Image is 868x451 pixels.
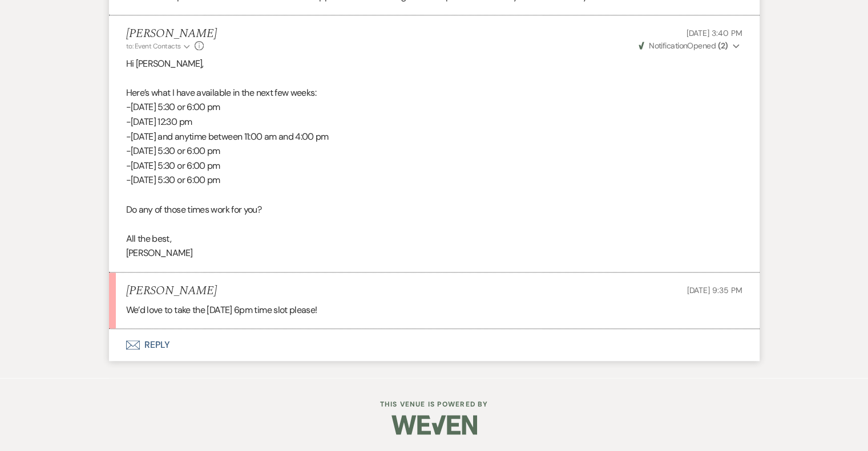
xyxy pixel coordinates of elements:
[126,86,742,100] p: Here’s what I have available in the next few weeks:
[717,40,728,51] strong: ( 2 )
[126,41,192,51] button: to: Event Contacts
[687,285,742,295] span: [DATE] 9:35 PM
[126,303,742,318] p: We’d love to take the [DATE] 6pm time slot please!
[639,40,728,51] span: Opened
[126,246,742,261] p: [PERSON_NAME]
[126,173,742,188] p: -[DATE] 5:30 or 6:00 pm
[126,129,742,144] p: -[DATE] and anytime between 11:00 am and 4:00 pm
[126,115,742,129] p: -[DATE] 12:30 pm
[126,144,742,159] p: -[DATE] 5:30 or 6:00 pm
[109,329,760,361] button: Reply
[126,56,742,71] p: Hi [PERSON_NAME],
[637,40,742,52] button: NotificationOpened (2)
[391,405,477,445] img: Weven Logo
[649,40,687,51] span: Notification
[126,159,742,173] p: -[DATE] 5:30 or 6:00 pm
[126,231,742,246] p: All the best,
[126,202,742,217] p: Do any of those times work for you?
[686,28,742,38] span: [DATE] 3:40 PM
[126,284,217,298] h5: [PERSON_NAME]
[126,27,217,41] h5: [PERSON_NAME]
[126,42,181,51] span: to: Event Contacts
[126,100,742,115] p: -[DATE] 5:30 or 6:00 pm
